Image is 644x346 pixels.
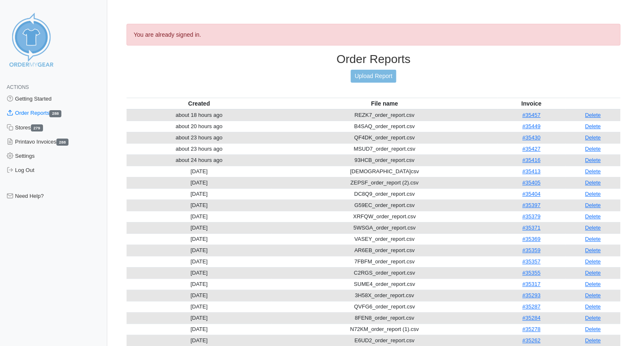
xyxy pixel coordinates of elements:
a: Delete [585,123,601,129]
td: [DATE] [126,245,271,256]
a: #35357 [522,258,540,265]
td: [DATE] [126,301,271,312]
a: #35371 [522,225,540,231]
a: #35416 [522,157,540,163]
a: Delete [585,315,601,321]
td: about 23 hours ago [126,132,271,143]
a: #35457 [522,112,540,118]
td: 5WSGA_order_report.csv [271,222,497,233]
a: Delete [585,157,601,163]
td: [DEMOGRAPHIC_DATA]csv [271,166,497,177]
td: 8FEN8_order_report.csv [271,312,497,323]
td: 3H58X_order_report.csv [271,290,497,301]
td: QVFG6_order_report.csv [271,301,497,312]
a: #35359 [522,247,540,253]
a: #35287 [522,303,540,310]
td: [DATE] [126,177,271,188]
td: about 23 hours ago [126,143,271,154]
a: Delete [585,326,601,332]
td: [DATE] [126,335,271,346]
a: #35293 [522,292,540,298]
a: Delete [585,191,601,197]
a: Delete [585,202,601,208]
td: [DATE] [126,233,271,245]
a: #35262 [522,337,540,343]
td: 93HCB_order_report.csv [271,154,497,166]
a: Delete [585,292,601,298]
div: You are already signed in. [126,24,620,45]
a: #35278 [522,326,540,332]
a: #35397 [522,202,540,208]
a: Delete [585,258,601,265]
td: [DATE] [126,166,271,177]
td: [DATE] [126,200,271,211]
td: QF4DK_order_report.csv [271,132,497,143]
span: 288 [56,139,68,146]
a: Delete [585,179,601,186]
td: about 18 hours ago [126,109,271,121]
a: Delete [585,281,601,287]
a: #35317 [522,281,540,287]
a: Delete [585,213,601,220]
td: DC8Q9_order_report.csv [271,188,497,200]
td: [DATE] [126,278,271,290]
a: Delete [585,134,601,141]
a: Delete [585,146,601,152]
a: #35284 [522,315,540,321]
a: #35355 [522,270,540,276]
a: Delete [585,270,601,276]
td: [DATE] [126,267,271,278]
span: Actions [7,84,29,90]
td: [DATE] [126,222,271,233]
a: Upload Report [351,70,396,83]
a: Delete [585,112,601,118]
a: #35430 [522,134,540,141]
th: Created [126,98,271,109]
a: #35404 [522,191,540,197]
th: File name [271,98,497,109]
td: XRFQW_order_report.csv [271,211,497,222]
a: Delete [585,236,601,242]
a: Delete [585,247,601,253]
a: Delete [585,168,601,174]
td: about 24 hours ago [126,154,271,166]
td: REZK7_order_report.csv [271,109,497,121]
a: Delete [585,225,601,231]
td: [DATE] [126,290,271,301]
td: B4SAQ_order_report.csv [271,121,497,132]
a: #35427 [522,146,540,152]
td: ZEPSF_order_report (2).csv [271,177,497,188]
a: #35405 [522,179,540,186]
th: Invoice [498,98,566,109]
a: #35413 [522,168,540,174]
span: 279 [31,124,43,131]
a: #35379 [522,213,540,220]
td: [DATE] [126,188,271,200]
td: VASEY_order_report.csv [271,233,497,245]
td: [DATE] [126,312,271,323]
td: MSUD7_order_report.csv [271,143,497,154]
td: [DATE] [126,323,271,335]
a: Delete [585,337,601,343]
td: SUME4_order_report.csv [271,278,497,290]
span: 288 [49,110,61,117]
td: N72KM_order_report (1).csv [271,323,497,335]
td: AR6EB_order_report.csv [271,245,497,256]
td: 7FBFM_order_report.csv [271,256,497,267]
h3: Order Reports [126,52,620,66]
a: Delete [585,303,601,310]
td: [DATE] [126,256,271,267]
td: G59EC_order_report.csv [271,200,497,211]
a: #35369 [522,236,540,242]
td: [DATE] [126,211,271,222]
td: C2RGS_order_report.csv [271,267,497,278]
td: E6UD2_order_report.csv [271,335,497,346]
a: #35449 [522,123,540,129]
td: about 20 hours ago [126,121,271,132]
